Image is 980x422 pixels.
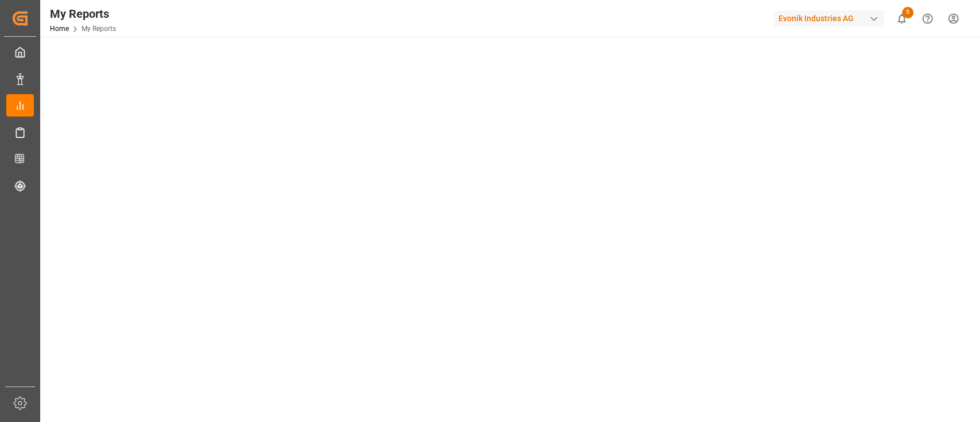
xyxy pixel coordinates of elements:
[50,25,69,33] a: Home
[889,6,915,32] button: show 5 new notifications
[902,7,913,18] span: 5
[774,7,889,29] button: Evonik Industries AG
[50,5,116,22] div: My Reports
[915,6,940,32] button: Help Center
[774,10,884,27] div: Evonik Industries AG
